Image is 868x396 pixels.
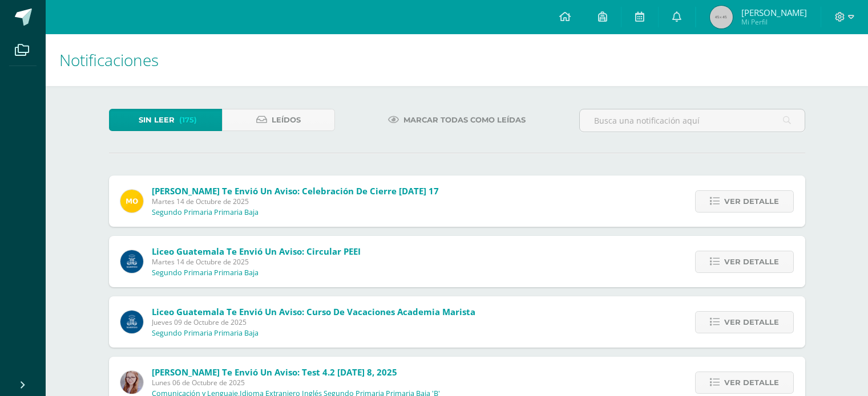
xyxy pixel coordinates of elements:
span: Liceo Guatemala te envió un aviso: Curso de vacaciones Academia Marista [152,306,475,317]
span: (175) [179,109,197,130]
img: b41cd0bd7c5dca2e84b8bd7996f0ae72.png [120,250,143,273]
p: Segundo Primaria Primaria Baja [152,208,259,217]
img: 45x45 [710,6,733,28]
span: Ver detalle [724,372,779,393]
span: Jueves 09 de Octubre de 2025 [152,317,475,327]
span: Martes 14 de Octubre de 2025 [152,197,439,206]
span: Mi Perfil [741,17,807,27]
p: Segundo Primaria Primaria Baja [152,329,259,338]
img: 4679c9c19acd2f2425bfd4ab82824cc9.png [120,190,143,213]
span: Ver detalle [724,251,779,272]
span: Liceo Guatemala te envió un aviso: Circular PEEI [152,246,361,257]
span: Ver detalle [724,191,779,212]
a: Sin leer(175) [109,109,222,131]
span: Marcar todas como leídas [403,109,526,130]
span: Leídos [272,109,301,130]
span: Sin leer [139,109,175,130]
a: Marcar todas como leídas [374,109,540,131]
span: Ver detalle [724,312,779,333]
a: Leídos [222,109,335,131]
span: Lunes 06 de Octubre de 2025 [152,378,440,387]
img: b41cd0bd7c5dca2e84b8bd7996f0ae72.png [120,311,143,333]
p: Segundo Primaria Primaria Baja [152,268,259,277]
span: Martes 14 de Octubre de 2025 [152,257,361,267]
span: Notificaciones [59,49,159,71]
span: [PERSON_NAME] te envió un aviso: Test 4.2 [DATE] 8, 2025 [152,366,397,378]
img: b155c3ea6a7e98a3dbf3e34bf7586cfd.png [120,371,143,394]
span: [PERSON_NAME] [741,7,807,18]
input: Busca una notificación aquí [580,109,805,132]
span: [PERSON_NAME] te envió un aviso: Celebración de cierre [DATE] 17 [152,185,439,197]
